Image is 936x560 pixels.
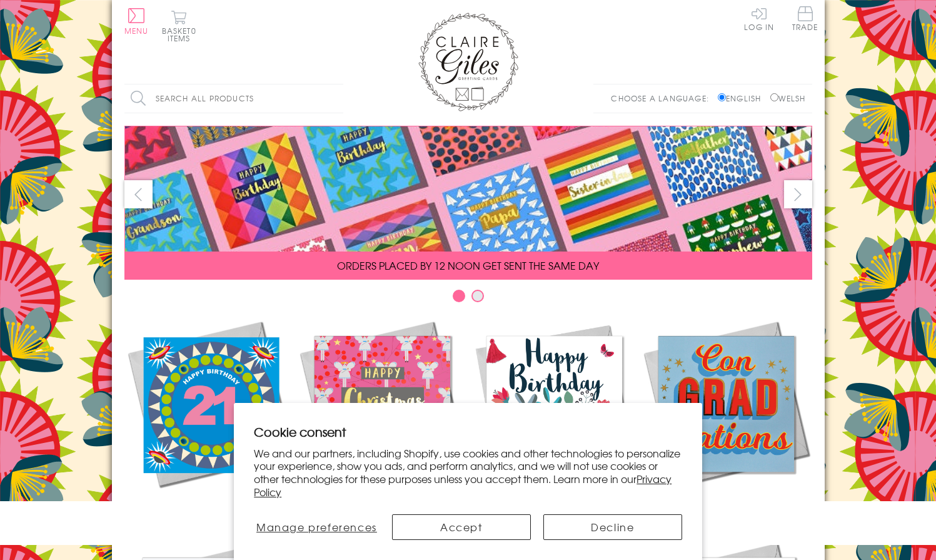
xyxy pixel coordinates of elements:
[543,514,682,540] button: Decline
[124,84,343,113] input: Search all products
[337,258,599,273] span: ORDERS PLACED BY 12 NOON GET SENT THE SAME DAY
[124,8,149,34] button: Menu
[124,289,812,308] div: Carousel Pagination
[256,519,377,534] span: Manage preferences
[453,290,465,302] button: Carousel Page 1 (Current Slide)
[694,499,758,514] span: Academic
[296,318,468,514] a: Christmas
[611,93,715,104] p: Choose a language:
[744,6,774,31] a: Log In
[254,447,682,499] p: We and our partners, including Shopify, use cookies and other technologies to personalize your ex...
[124,25,149,36] span: Menu
[254,514,379,540] button: Manage preferences
[254,423,682,440] h2: Cookie consent
[640,318,812,514] a: Academic
[718,93,726,101] input: English
[468,318,640,514] a: Birthdays
[718,93,767,104] label: English
[770,93,806,104] label: Welsh
[792,6,818,31] span: Trade
[770,93,778,101] input: Welsh
[471,290,484,302] button: Carousel Page 2
[254,471,672,499] a: Privacy Policy
[392,514,531,540] button: Accept
[162,10,196,42] button: Basket0 items
[331,84,343,113] input: Search
[168,25,196,44] span: 0 items
[784,180,812,208] button: next
[124,180,153,208] button: prev
[792,6,818,33] a: Trade
[418,13,518,111] img: Claire Giles Greetings Cards
[124,318,296,514] a: New Releases
[169,499,251,514] span: New Releases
